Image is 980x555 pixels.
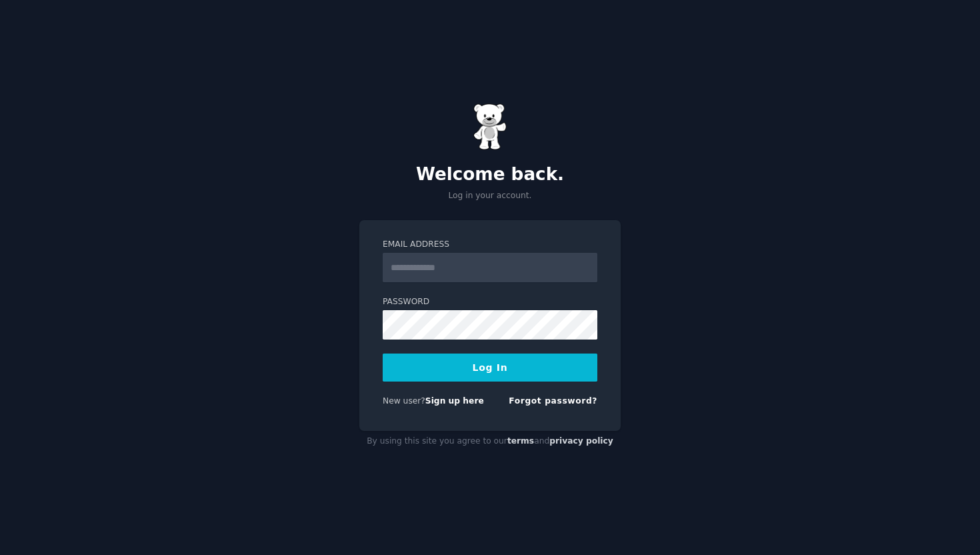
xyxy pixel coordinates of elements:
[359,431,621,452] div: By using this site you agree to our and
[549,436,613,446] a: privacy policy
[425,396,484,406] a: Sign up here
[509,396,597,406] a: Forgot password?
[383,296,597,308] label: Password
[473,103,507,150] img: Gummy Bear
[359,164,621,185] h2: Welcome back.
[383,396,425,406] span: New user?
[383,239,597,251] label: Email Address
[359,190,621,202] p: Log in your account.
[507,436,534,446] a: terms
[383,354,597,382] button: Log In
